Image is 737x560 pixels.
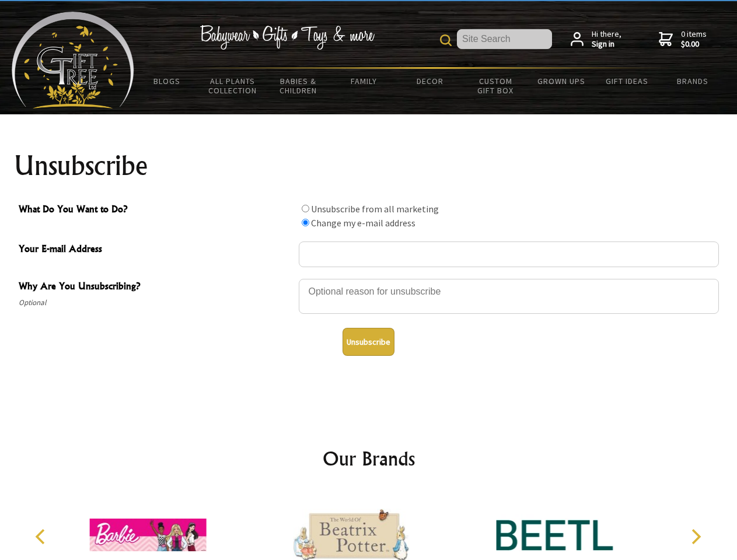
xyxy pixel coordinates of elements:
[134,69,200,93] a: BLOGS
[681,29,707,50] span: 0 items
[311,217,415,229] label: Change my e-mail address
[12,12,134,108] img: Babyware - Gifts - Toys and more...
[457,29,552,49] input: Site Search
[266,69,331,103] a: Babies & Children
[14,152,724,180] h1: Unsubscribe
[331,69,397,93] a: Family
[397,69,463,93] a: Decor
[571,29,621,50] a: Hi there,Sign in
[681,39,707,50] strong: $0.00
[659,29,707,50] a: 0 items$0.00
[594,69,660,93] a: Gift Ideas
[302,219,309,226] input: What Do You Want to Do?
[200,69,266,103] a: All Plants Collection
[200,25,375,50] img: Babywear - Gifts - Toys & more
[19,296,293,310] span: Optional
[299,242,719,267] input: Your E-mail Address
[463,69,529,103] a: Custom Gift Box
[440,34,452,46] img: product search
[528,69,594,93] a: Grown Ups
[302,205,309,212] input: What Do You Want to Do?
[19,279,293,296] span: Why Are You Unsubscribing?
[19,202,293,219] span: What Do You Want to Do?
[660,69,726,93] a: Brands
[683,524,708,549] button: Next
[19,242,293,258] span: Your E-mail Address
[311,203,439,215] label: Unsubscribe from all marketing
[29,524,55,549] button: Previous
[592,39,621,50] strong: Sign in
[23,444,714,473] h2: Our Brands
[343,328,394,356] button: Unsubscribe
[592,29,621,50] span: Hi there,
[299,279,719,314] textarea: Why Are You Unsubscribing?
